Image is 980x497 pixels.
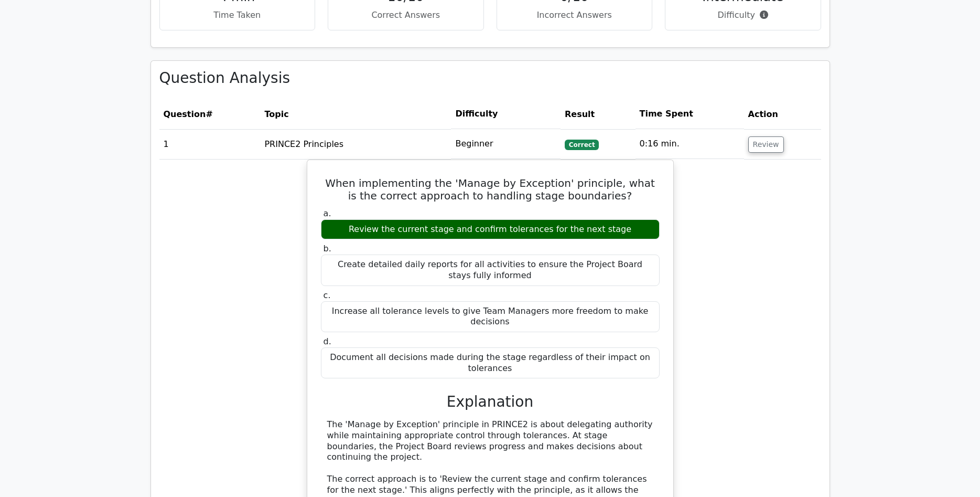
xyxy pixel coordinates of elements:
span: c. [324,290,331,300]
div: Increase all tolerance levels to give Team Managers more freedom to make decisions [321,301,660,333]
div: Document all decisions made during the stage regardless of their impact on tolerances [321,347,660,379]
h3: Explanation [327,393,653,411]
span: a. [324,208,331,218]
p: Correct Answers [337,9,475,22]
h5: When implementing the 'Manage by Exception' principle, what is the correct approach to handling s... [320,177,661,202]
button: Review [748,136,784,153]
th: Action [744,99,821,129]
span: b. [324,244,331,253]
td: 0:16 min. [636,129,744,159]
th: Difficulty [451,99,561,129]
span: d. [324,336,331,346]
th: Time Spent [636,99,744,129]
td: 1 [159,129,261,159]
td: PRINCE2 Principles [260,129,451,159]
h3: Question Analysis [159,69,821,87]
div: Create detailed daily reports for all activities to ensure the Project Board stays fully informed [321,255,660,286]
p: Difficulty [674,9,812,22]
th: Topic [260,99,451,129]
p: Incorrect Answers [505,9,644,22]
span: Question [164,109,206,119]
td: Beginner [451,129,561,159]
th: Result [561,99,636,129]
span: Correct [565,140,599,150]
p: Time Taken [168,9,307,22]
th: # [159,99,261,129]
div: Review the current stage and confirm tolerances for the next stage [321,219,660,240]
